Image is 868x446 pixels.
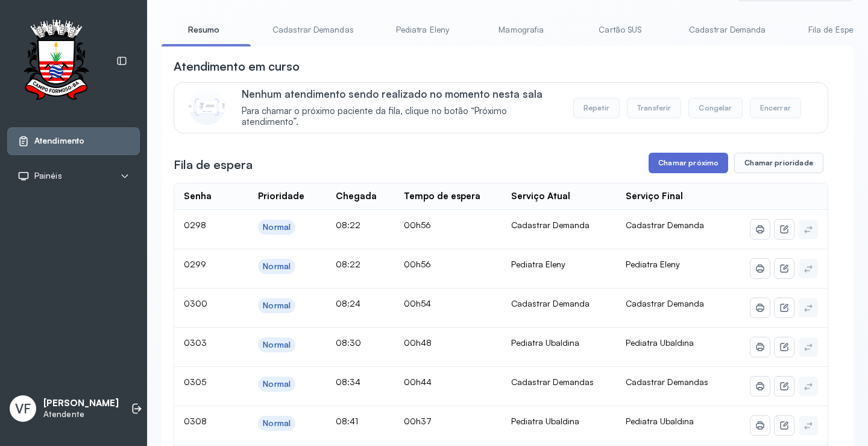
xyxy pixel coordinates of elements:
span: Cadastrar Demanda [626,220,704,230]
span: Atendimento [34,136,84,146]
div: Pediatra Ubaldina [511,337,606,348]
span: 00h37 [404,416,432,426]
a: Cartão SUS [578,20,662,40]
div: Senha [184,191,212,202]
a: Atendimento [17,135,130,147]
button: Encerrar [750,98,801,118]
span: 00h54 [404,298,431,308]
span: 00h48 [404,337,432,348]
span: Cadastrar Demandas [626,377,708,387]
div: Normal [263,379,291,389]
span: 00h44 [404,377,432,387]
span: Pediatra Eleny [626,259,680,269]
img: Imagem de CalloutCard [189,89,225,125]
span: 0308 [184,416,207,426]
button: Transferir [627,98,682,118]
div: Normal [263,418,291,428]
div: Pediatra Ubaldina [511,416,606,427]
button: Chamar próximo [649,153,728,173]
span: 08:24 [336,298,360,308]
span: Cadastrar Demanda [626,298,704,308]
p: Nenhum atendimento sendo realizado no momento nesta sala [242,88,561,100]
a: Cadastrar Demanda [677,20,778,40]
a: Resumo [162,20,246,40]
span: 0305 [184,377,206,387]
span: 00h56 [404,220,431,230]
span: 08:30 [336,337,361,348]
div: Cadastrar Demanda [511,220,606,231]
div: Cadastrar Demandas [511,377,606,387]
span: 0299 [184,259,206,269]
span: 08:41 [336,416,358,426]
span: Painéis [34,171,62,181]
div: Chegada [336,191,377,202]
div: Normal [263,261,291,272]
span: Para chamar o próximo paciente da fila, clique no botão “Próximo atendimento”. [242,106,561,129]
div: Normal [263,222,291,232]
div: Normal [263,340,291,350]
button: Repetir [573,98,620,118]
div: Pediatra Eleny [511,259,606,270]
p: [PERSON_NAME] [43,398,119,409]
span: 08:22 [336,259,360,269]
img: Logotipo do estabelecimento [13,19,99,103]
button: Congelar [688,98,742,118]
div: Serviço Final [626,191,683,202]
span: 0303 [184,337,207,348]
div: Serviço Atual [511,191,570,202]
a: Cadastrar Demandas [260,20,366,40]
span: 0298 [184,220,206,230]
p: Atendente [43,409,119,419]
span: Pediatra Ubaldina [626,416,694,426]
div: Normal [263,301,291,311]
span: 08:34 [336,377,360,387]
a: Mamografia [479,20,564,40]
span: Pediatra Ubaldina [626,337,694,348]
span: 00h56 [404,259,431,269]
a: Pediatra Eleny [380,20,465,40]
div: Tempo de espera [404,191,480,202]
h3: Fila de espera [174,156,253,173]
div: Prioridade [258,191,304,202]
span: 0300 [184,298,207,308]
div: Cadastrar Demanda [511,298,606,309]
h3: Atendimento em curso [174,58,300,75]
button: Chamar prioridade [734,153,823,173]
span: 08:22 [336,220,360,230]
